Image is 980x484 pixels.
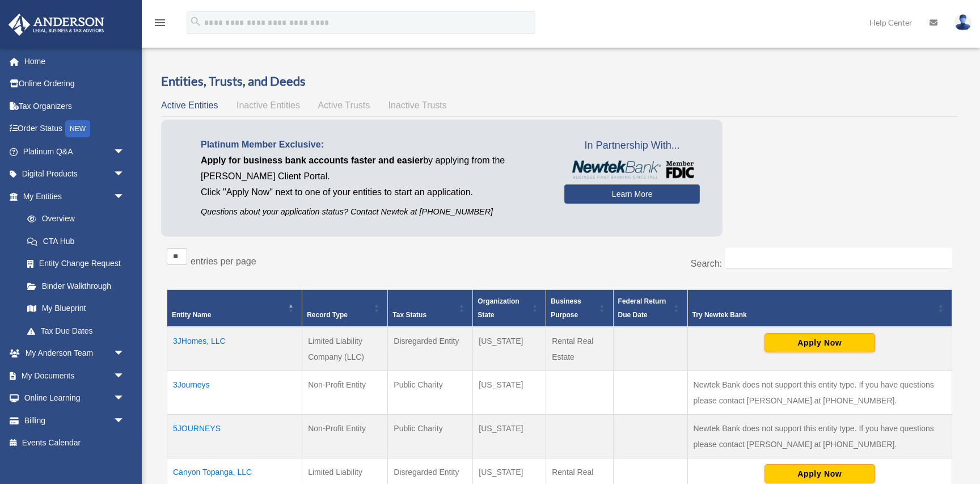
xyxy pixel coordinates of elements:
th: Organization State: Activate to sort [473,290,546,327]
a: Home [8,50,142,73]
td: Non-Profit Entity [302,415,388,458]
td: 5JOURNEYS [167,415,302,458]
span: arrow_drop_down [113,387,136,410]
label: Search: [691,259,722,268]
span: Business Purpose [551,297,581,319]
a: Events Calendar [8,432,142,454]
a: Overview [16,208,130,230]
a: Online Learningarrow_drop_down [8,387,142,410]
span: In Partnership With... [564,137,700,155]
p: Questions about your application status? Contact Newtek at [PHONE_NUMBER] [201,205,547,219]
span: arrow_drop_down [113,342,136,365]
th: Entity Name: Activate to invert sorting [167,290,302,327]
span: arrow_drop_down [113,163,136,186]
a: Order StatusNEW [8,117,142,141]
span: Entity Name [172,311,211,319]
td: [US_STATE] [473,415,546,458]
th: Try Newtek Bank : Activate to sort [687,290,952,327]
span: Active Entities [161,100,218,110]
a: Digital Productsarrow_drop_down [8,163,142,186]
td: Newtek Bank does not support this entity type. If you have questions please contact [PERSON_NAME]... [687,415,952,458]
img: NewtekBankLogoSM.png [570,161,694,179]
div: Try Newtek Bank [692,308,935,322]
td: [US_STATE] [473,371,546,415]
td: Public Charity [388,371,473,415]
td: Public Charity [388,415,473,458]
a: Tax Organizers [8,95,142,117]
span: arrow_drop_down [113,185,136,208]
span: Inactive Entities [236,100,300,110]
td: 3JHomes, LLC [167,327,302,371]
a: My Anderson Teamarrow_drop_down [8,342,142,365]
th: Federal Return Due Date: Activate to sort [613,290,687,327]
td: Non-Profit Entity [302,371,388,415]
th: Record Type: Activate to sort [302,290,388,327]
a: Binder Walkthrough [16,275,136,297]
a: Learn More [564,184,700,204]
label: entries per page [191,256,256,266]
span: Active Trusts [318,100,370,110]
span: Federal Return Due Date [618,297,666,319]
a: menu [153,20,167,30]
a: Tax Due Dates [16,319,136,342]
h3: Entities, Trusts, and Deeds [161,73,958,90]
img: User Pic [954,14,971,31]
img: Anderson Advisors Platinum Portal [5,14,108,36]
span: arrow_drop_down [113,364,136,388]
span: arrow_drop_down [113,140,136,163]
td: Disregarded Entity [388,327,473,371]
a: Online Ordering [8,73,142,95]
button: Apply Now [764,464,875,483]
a: My Documentsarrow_drop_down [8,364,142,387]
span: Record Type [307,311,348,319]
i: search [189,15,202,28]
a: My Blueprint [16,297,136,320]
span: Tax Status [392,311,426,319]
span: Apply for business bank accounts faster and easier [201,155,423,165]
p: Click "Apply Now" next to one of your entities to start an application. [201,184,547,200]
a: Platinum Q&Aarrow_drop_down [8,140,142,163]
span: Organization State [478,297,519,319]
td: Rental Real Estate [546,327,613,371]
button: Apply Now [764,333,875,352]
td: [US_STATE] [473,327,546,371]
a: My Entitiesarrow_drop_down [8,185,136,208]
th: Business Purpose: Activate to sort [546,290,613,327]
span: arrow_drop_down [113,409,136,432]
p: Platinum Member Exclusive: [201,137,547,153]
a: CTA Hub [16,230,136,252]
div: NEW [65,120,90,137]
td: Limited Liability Company (LLC) [302,327,388,371]
td: Newtek Bank does not support this entity type. If you have questions please contact [PERSON_NAME]... [687,371,952,415]
a: Entity Change Request [16,252,136,275]
span: Inactive Trusts [388,100,447,110]
td: 3Journeys [167,371,302,415]
i: menu [153,16,167,30]
th: Tax Status: Activate to sort [388,290,473,327]
p: by applying from the [PERSON_NAME] Client Portal. [201,153,547,184]
a: Billingarrow_drop_down [8,409,142,432]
